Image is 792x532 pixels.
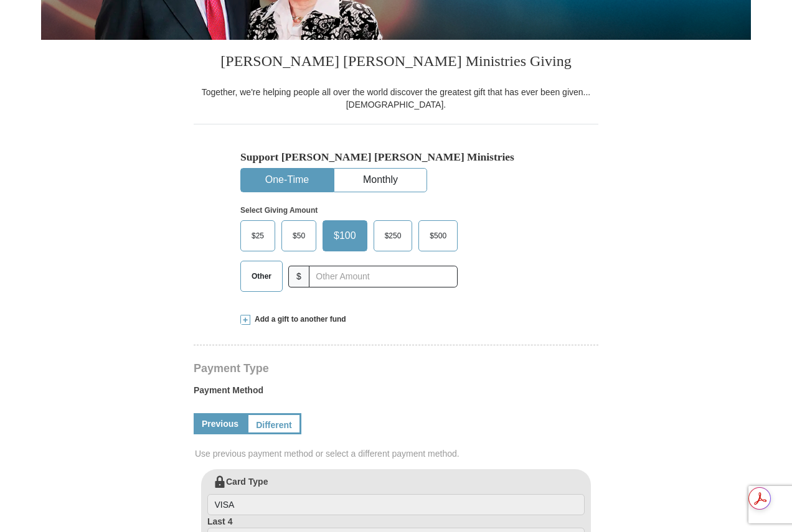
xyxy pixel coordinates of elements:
[288,266,309,287] span: $
[379,226,408,245] span: $250
[194,384,598,403] label: Payment Method
[194,363,598,373] h4: Payment Type
[194,40,598,86] h3: [PERSON_NAME] [PERSON_NAME] Ministries Giving
[195,447,600,460] span: Use previous payment method or select a different payment method.
[207,475,585,515] label: Card Type
[240,151,552,164] h5: Support [PERSON_NAME] [PERSON_NAME] Ministries
[245,267,278,286] span: Other
[423,226,453,245] span: $500
[207,494,585,515] input: Card Type
[247,413,301,434] a: Different
[240,206,318,215] strong: Select Giving Amount
[250,314,346,325] span: Add a gift to another fund
[194,86,598,111] div: Together, we're helping people all over the world discover the greatest gift that has ever been g...
[241,169,333,192] button: One-Time
[286,226,311,245] span: $50
[245,226,270,245] span: $25
[309,266,458,287] input: Other Amount
[328,226,362,245] span: $100
[194,413,247,434] a: Previous
[334,169,427,192] button: Monthly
